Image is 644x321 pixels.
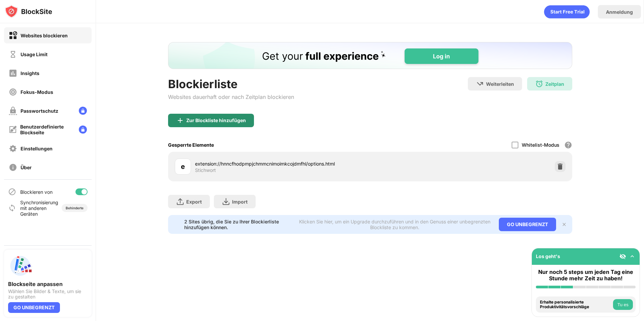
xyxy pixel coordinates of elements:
div: Insights [21,70,39,76]
img: time-usage-off.svg [9,50,17,59]
img: logo-blocksite.svg [5,5,52,18]
div: Wählen Sie Bilder & Texte, um sie zu gestalten [8,289,88,299]
img: block-on.svg [9,31,17,40]
img: lock-menu.svg [79,126,87,134]
img: eye-not-visible.svg [619,253,626,260]
div: Import [232,199,248,205]
div: Export [186,199,202,205]
div: Whitelist-Modus [522,142,559,148]
div: GO UNBEGRENZT [8,302,60,313]
div: Gesperrte Elemente [168,142,214,148]
div: Über [21,165,32,170]
div: extension://hnncfhodpmpjchmmcnimoimkcojdmfhl/options.html [195,160,370,167]
img: focus-off.svg [9,88,17,96]
div: 2 Sites übrig, die Sie zu Ihrer Blockierliste hinzufügen können. [184,219,295,230]
div: Anmeldung [606,9,633,15]
div: Zeitplan [545,81,564,87]
div: Websites blockieren [21,33,68,38]
div: Blockieren von [20,189,53,195]
div: Fokus-Modus [21,89,53,95]
div: Blockierliste [168,77,294,91]
div: Klicken Sie hier, um ein Upgrade durchzuführen und in den Genuss einer unbegrenzten Blockliste zu... [299,219,490,230]
img: about-off.svg [9,163,17,172]
img: settings-off.svg [9,144,17,153]
img: sync-icon.svg [8,204,16,212]
img: push-custom-page.svg [8,254,32,278]
div: Passwortschutz [21,108,58,114]
div: Synchronisierung mit anderen Geräten [20,200,55,217]
img: lock-menu.svg [79,107,87,115]
div: Einstellungen [21,146,53,151]
div: Erhalte personalisierte Produktivitätsvorschläge [540,300,611,310]
div: Behinderte [66,206,84,210]
img: customize-block-page-off.svg [9,126,17,134]
div: animation [544,5,590,19]
img: password-protection-off.svg [9,107,17,115]
img: x-button.svg [561,222,567,227]
div: Stichwort [195,167,216,173]
div: GO UNBEGRENZT [499,218,556,231]
div: Zur Blockliste hinzufügen [186,118,246,123]
div: Weiterleiten [486,81,514,87]
div: Blockseite anpassen [8,281,88,287]
div: Nur noch 5 steps um jeden Tag eine Stunde mehr Zeit zu haben! [536,269,636,282]
iframe: Banner [168,42,572,69]
div: Los geht's [536,253,560,259]
div: e [181,162,185,172]
div: Usage Limit [21,51,47,57]
img: insights-off.svg [9,69,17,77]
img: omni-setup-toggle.svg [629,253,636,260]
div: Websites dauerhaft oder nach Zeitplan blockieren [168,94,294,100]
button: Tu es [613,299,633,310]
img: blocking-icon.svg [8,188,16,196]
div: Benutzerdefinierte Blockseite [20,124,73,135]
